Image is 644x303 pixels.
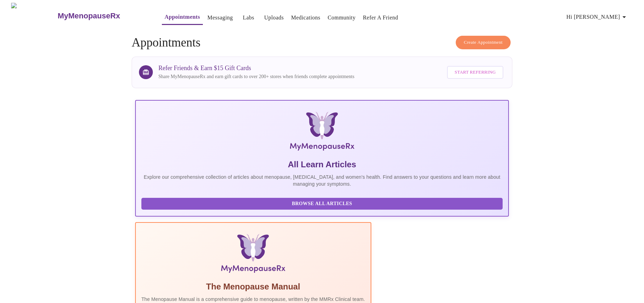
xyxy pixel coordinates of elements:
[162,10,203,25] button: Appointments
[464,39,503,47] span: Create Appointment
[11,3,57,29] img: MyMenopauseRx Logo
[198,112,447,153] img: MyMenopauseRx Logo
[445,62,505,82] a: Start Referring
[58,11,120,20] h3: MyMenopauseRx
[141,198,503,210] button: Browse All Articles
[141,174,503,187] p: Explore our comprehensive collection of articles about menopause, [MEDICAL_DATA], and women's hea...
[325,11,358,25] button: Community
[158,73,354,80] p: Share MyMenopauseRx and earn gift cards to over 200+ stores when friends complete appointments
[328,13,356,23] a: Community
[243,13,254,23] a: Labs
[237,11,259,25] button: Labs
[291,13,320,23] a: Medications
[360,11,401,25] button: Refer a Friend
[564,10,631,24] button: Hi [PERSON_NAME]
[141,281,365,292] h5: The Menopause Manual
[456,36,511,49] button: Create Appointment
[141,200,504,206] a: Browse All Articles
[177,234,329,276] img: Menopause Manual
[205,11,236,25] button: Messaging
[455,68,496,76] span: Start Referring
[207,13,233,23] a: Messaging
[141,159,503,170] h5: All Learn Articles
[363,13,398,23] a: Refer a Friend
[567,12,628,22] span: Hi [PERSON_NAME]
[447,66,503,79] button: Start Referring
[148,200,496,208] span: Browse All Articles
[264,13,284,23] a: Uploads
[132,36,512,50] h4: Appointments
[158,65,354,72] h3: Refer Friends & Earn $15 Gift Cards
[288,11,323,25] button: Medications
[165,12,200,22] a: Appointments
[141,296,365,303] p: The Menopause Manual is a comprehensive guide to menopause, written by the MMRx Clinical team.
[57,4,148,28] a: MyMenopauseRx
[261,11,287,25] button: Uploads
